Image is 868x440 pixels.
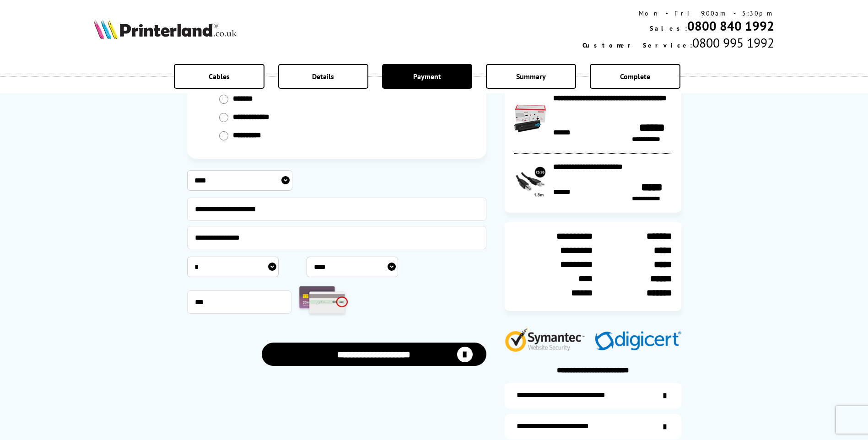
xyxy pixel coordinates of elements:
[650,24,687,32] span: Sales:
[505,414,681,440] a: items-arrive
[516,72,546,81] span: Summary
[505,383,681,408] a: additional-ink
[687,17,774,34] a: 0800 840 1992
[582,41,692,49] span: Customer Service:
[692,34,774,51] span: 0800 995 1992
[582,9,774,17] div: Mon - Fri 9:00am - 5:30pm
[312,72,334,81] span: Details
[94,19,237,39] img: Printerland Logo
[620,72,650,81] span: Complete
[209,72,230,81] span: Cables
[413,72,441,81] span: Payment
